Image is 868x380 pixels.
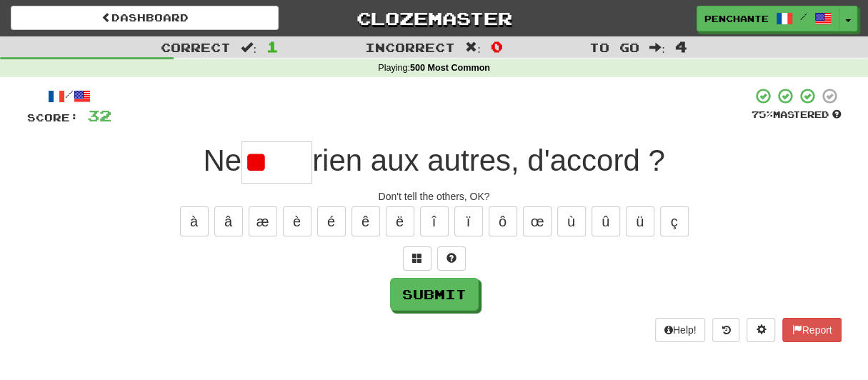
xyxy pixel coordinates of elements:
button: ï [454,206,483,236]
button: ë [386,206,414,236]
button: Round history (alt+y) [712,318,739,342]
button: Report [782,318,841,342]
button: ô [489,206,517,236]
button: Help! [655,318,706,342]
a: penchante / [697,6,839,31]
span: : [649,41,665,54]
span: To go [589,40,639,54]
span: 4 [675,38,687,55]
button: ê [351,206,380,236]
span: Ne [203,144,241,177]
button: î [420,206,449,236]
button: Single letter hint - you only get 1 per sentence and score half the points! alt+h [437,246,466,271]
span: penchante [704,12,769,25]
a: Dashboard [11,6,279,30]
span: 75 % [752,109,773,120]
button: â [214,206,243,236]
span: rien aux autres, d'accord ? [312,144,665,177]
span: 0 [491,38,503,55]
button: û [592,206,620,236]
strong: 500 Most Common [410,63,490,73]
span: : [241,41,256,54]
button: à [180,206,209,236]
span: / [800,11,807,21]
span: 1 [266,38,279,55]
button: é [317,206,346,236]
div: Don't tell the others, OK? [27,189,842,204]
div: Mastered [752,109,842,121]
span: Score: [27,111,79,124]
button: Switch sentence to multiple choice alt+p [403,246,431,271]
div: / [27,87,111,105]
button: ù [557,206,586,236]
span: : [465,41,481,54]
button: ç [660,206,689,236]
button: œ [523,206,552,236]
a: Clozemaster [300,6,568,31]
button: ü [626,206,654,236]
span: Incorrect [365,40,455,54]
button: è [283,206,311,236]
span: 32 [87,106,111,124]
span: Correct [161,40,231,54]
button: æ [249,206,277,236]
button: Submit [390,278,479,311]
